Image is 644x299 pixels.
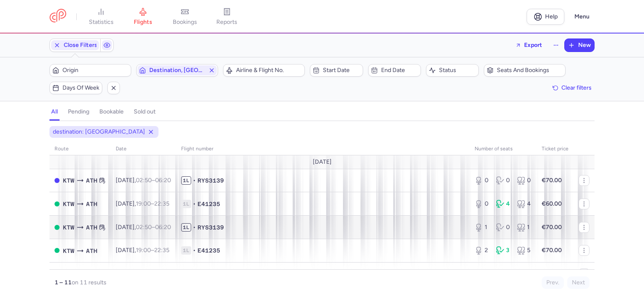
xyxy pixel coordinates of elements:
button: Origin [49,64,131,77]
span: bookings [173,18,197,26]
span: RYS3139 [197,223,224,232]
span: [DATE], [116,177,171,184]
span: – [136,177,171,184]
span: ATH [86,176,97,185]
div: 1 [517,223,532,232]
span: Pyrzowice, Katowice, Poland [63,223,74,232]
a: reports [206,8,248,26]
button: Seats and bookings [484,64,566,77]
span: KTW [63,246,74,255]
div: 0 [496,176,511,185]
span: Pyrzowice, Katowice, Poland [63,199,74,209]
span: KTW [63,176,74,185]
time: 22:35 [154,247,169,254]
div: 0 [475,200,489,208]
span: reports [216,18,237,26]
span: – [136,224,171,231]
span: 1L [181,223,191,232]
div: 0 [475,176,489,185]
span: Athens International Airport, Athens, Greece [86,199,97,209]
span: Seats and bookings [497,67,563,74]
span: flights [134,18,152,26]
time: 22:35 [154,200,169,207]
span: Airline & Flight No. [236,67,302,74]
span: RYS3139 [197,176,224,185]
th: number of seats [470,143,537,155]
time: 02:50 [136,177,152,184]
span: OPEN [55,225,60,230]
a: bookings [164,8,206,26]
time: 06:20 [155,177,171,184]
span: [DATE], [116,247,169,254]
span: E41235 [197,200,220,208]
span: [DATE], [116,224,171,231]
th: Ticket price [537,143,574,155]
div: 0 [517,176,532,185]
a: Help [527,9,564,25]
span: End date [381,67,418,74]
strong: €70.00 [542,177,562,184]
span: 1L [181,200,191,208]
span: E41235 [197,246,220,255]
span: New [578,42,591,49]
span: [DATE], [116,200,169,207]
h4: all [51,108,58,116]
button: Airline & Flight No. [223,64,305,77]
th: route [49,143,111,155]
div: 0 [496,223,511,232]
span: – [136,247,169,254]
strong: €70.00 [542,224,562,231]
span: statistics [89,18,114,26]
button: Start date [310,64,363,77]
h4: sold out [134,108,156,116]
strong: €70.00 [542,247,562,254]
div: 1 [475,223,489,232]
div: 4 [496,200,511,208]
th: Flight number [176,143,470,155]
span: Destination, [GEOGRAPHIC_DATA] [149,67,205,74]
th: date [111,143,176,155]
a: CitizenPlane red outlined logo [49,9,66,24]
span: • [193,200,196,208]
span: [DATE] [313,159,332,165]
span: Days of week [62,85,99,91]
div: 4 [517,200,532,208]
span: 1L [181,176,191,185]
div: 5 [517,246,532,255]
a: flights [122,8,164,26]
time: 06:20 [155,224,171,231]
time: 02:50 [136,224,152,231]
button: New [565,39,594,52]
span: Close Filters [64,42,97,49]
span: Start date [323,67,360,74]
button: Status [426,64,479,77]
h4: pending [68,108,89,116]
button: Next [567,276,589,289]
time: 19:00 [136,247,151,254]
button: Menu [569,9,595,25]
span: • [193,246,196,255]
button: End date [368,64,421,77]
span: – [136,200,169,207]
span: • [193,223,196,232]
span: Export [524,42,542,48]
span: Athens International Airport, Athens, Greece [86,223,97,232]
span: Athens International Airport, Athens, Greece [86,246,97,255]
time: 19:00 [136,200,151,207]
button: Prev. [542,276,564,289]
span: Origin [62,67,128,74]
span: • [193,176,196,185]
span: Clear filters [561,85,592,91]
h4: bookable [99,108,124,116]
span: 1L [181,246,191,255]
button: Export [510,39,548,52]
div: 2 [475,246,489,255]
span: Status [439,67,476,74]
span: on 11 results [72,279,106,286]
span: destination: [GEOGRAPHIC_DATA] [53,128,145,136]
button: Clear filters [550,82,595,94]
strong: €60.00 [542,200,562,207]
div: 3 [496,246,511,255]
strong: 1 – 11 [55,279,72,286]
button: Destination, [GEOGRAPHIC_DATA] [136,64,218,77]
